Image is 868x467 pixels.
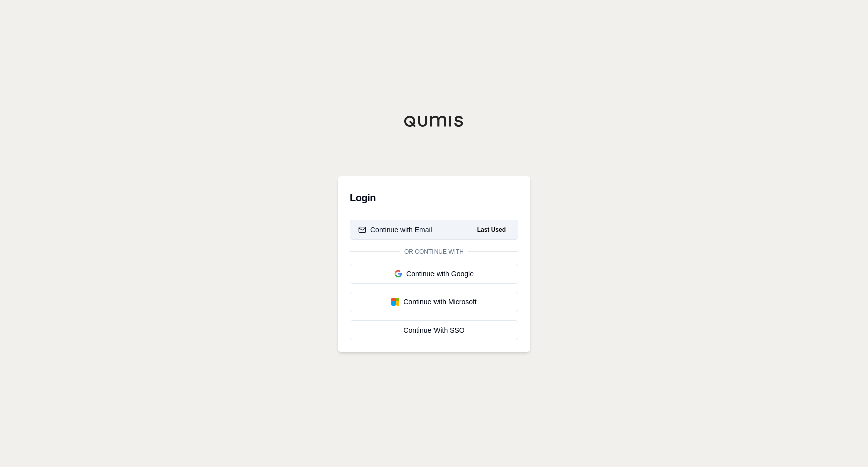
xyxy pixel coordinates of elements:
span: Last Used [473,224,510,236]
span: Or continue with [400,248,468,256]
div: Continue with Google [358,269,510,279]
a: Continue With SSO [350,320,518,340]
div: Continue with Microsoft [358,297,510,307]
img: Qumis [404,115,464,127]
h3: Login [350,188,518,208]
div: Continue With SSO [358,325,510,335]
button: Continue with EmailLast Used [350,220,518,240]
button: Continue with Google [350,264,518,284]
div: Continue with Email [358,225,432,235]
button: Continue with Microsoft [350,292,518,312]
